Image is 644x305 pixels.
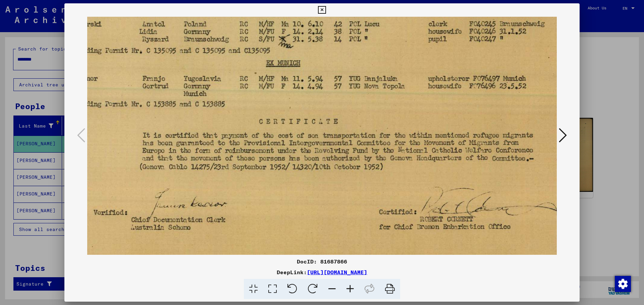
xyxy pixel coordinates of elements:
[64,268,580,276] div: DeepLink:
[64,257,580,265] div: DocID: 81687866
[307,269,367,276] a: [URL][DOMAIN_NAME]
[615,276,631,292] img: Change consent
[614,276,631,292] div: Change consent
